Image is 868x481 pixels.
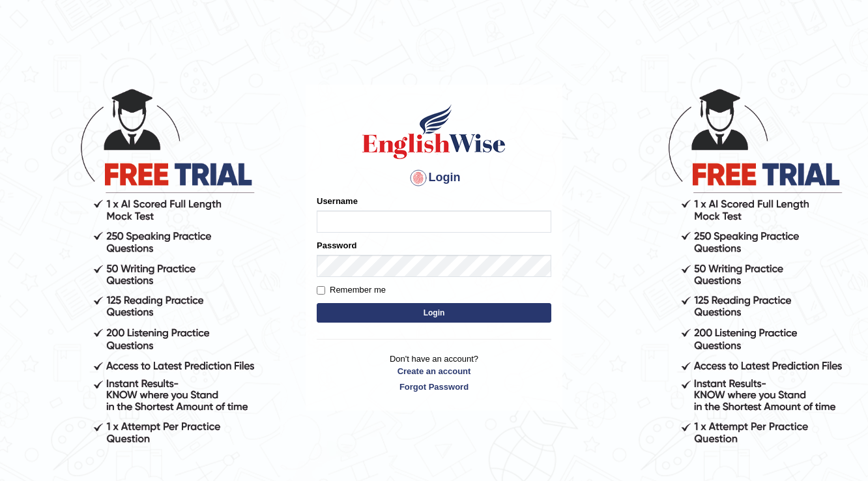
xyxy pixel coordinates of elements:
label: Username [317,195,358,207]
h4: Login [317,168,551,188]
p: Don't have an account? [317,353,551,393]
img: Logo of English Wise sign in for intelligent practice with AI [360,102,508,161]
input: Remember me [317,286,325,295]
button: Login [317,303,551,323]
a: Forgot Password [317,381,551,393]
label: Password [317,239,356,252]
a: Create an account [317,365,551,377]
label: Remember me [317,284,386,297]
